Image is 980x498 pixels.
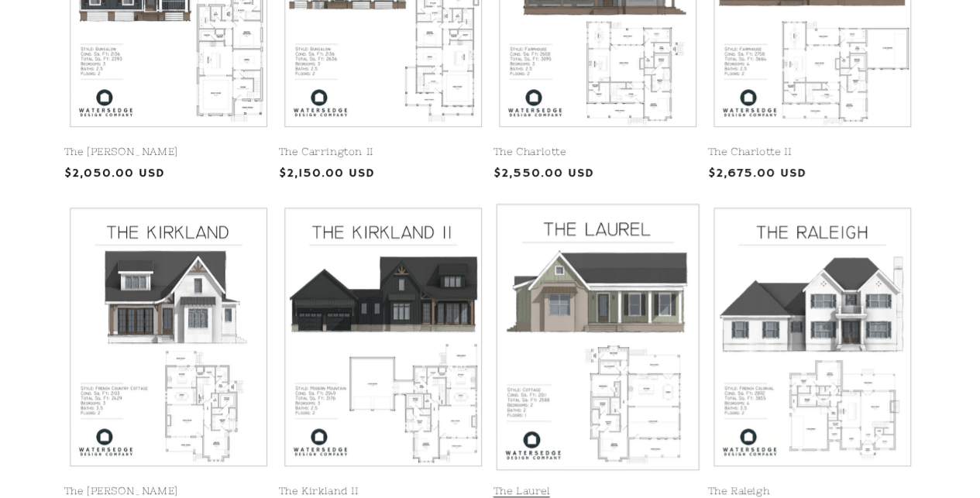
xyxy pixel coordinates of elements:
[64,146,273,159] a: The [PERSON_NAME]
[64,485,273,498] a: The [PERSON_NAME]
[279,485,487,498] a: The Kirkland II
[493,485,702,498] a: The Laurel
[708,485,916,498] a: The Raleigh
[279,146,487,159] a: The Carrington II
[493,146,702,159] a: The Charlotte
[708,146,916,159] a: The Charlotte II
